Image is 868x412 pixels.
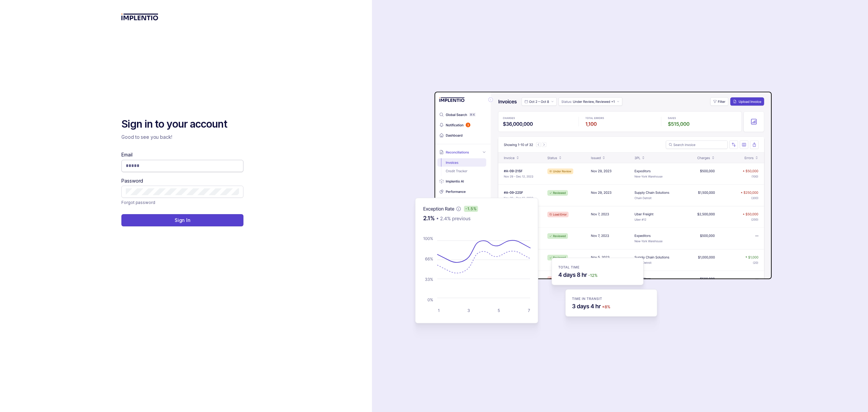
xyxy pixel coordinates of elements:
[175,217,191,224] p: Sign In
[121,134,243,141] p: Good to see you back!
[121,151,132,158] label: Email
[121,177,143,184] label: Password
[121,117,243,131] h2: Sign in to your account
[121,14,158,20] img: logo
[121,199,155,206] a: Link Forgot password
[121,199,155,206] p: Forgot password
[121,214,243,226] button: Sign In
[391,70,774,342] img: signin-background.svg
